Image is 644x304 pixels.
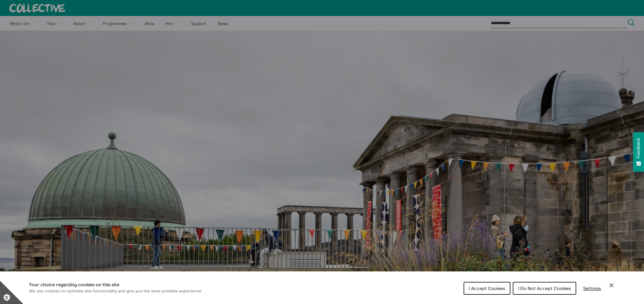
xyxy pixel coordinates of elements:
[469,285,505,291] span: I Accept Cookies
[636,138,641,158] span: Feedback
[513,282,576,295] button: I Do Not Accept Cookies
[464,282,510,295] button: I Accept Cookies
[518,285,571,291] span: I Do Not Accept Cookies
[633,132,644,172] button: Feedback - Show survey
[579,282,606,294] button: Settings
[29,288,203,294] p: We use cookies to optimise site functionality and give you the best possible experience.
[583,285,601,291] span: Settings
[608,282,615,289] button: Close Cookie Control
[29,281,203,288] h1: Your choice regarding cookies on this site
